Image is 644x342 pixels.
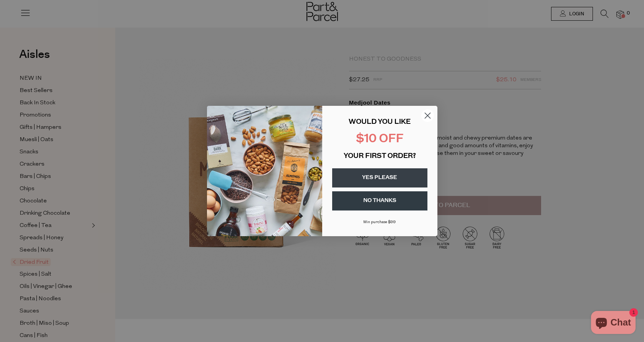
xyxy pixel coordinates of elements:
inbox-online-store-chat: Shopify online store chat [589,311,638,336]
button: Close dialog [421,109,434,122]
span: Min purchase $99 [363,220,396,224]
img: 43fba0fb-7538-40bc-babb-ffb1a4d097bc.jpeg [207,106,322,236]
span: WOULD YOU LIKE [349,119,411,126]
span: $10 OFF [356,133,404,145]
button: NO THANKS [332,191,427,210]
span: YOUR FIRST ORDER? [344,153,416,160]
button: YES PLEASE [332,168,427,187]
